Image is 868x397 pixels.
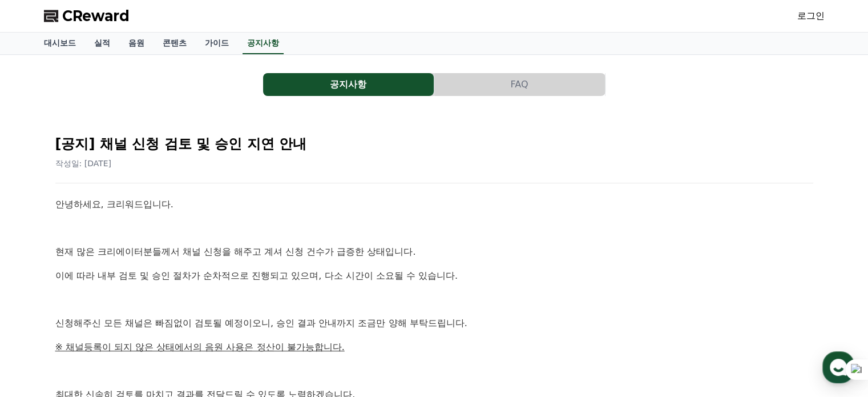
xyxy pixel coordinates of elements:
[243,33,284,54] a: 공지사항
[36,319,43,328] span: 홈
[55,342,345,352] u: ※ 채널등록이 되지 않은 상태에서의 음원 사용은 정산이 불가능합니다.
[263,73,434,96] a: 공지사항
[55,197,813,212] p: 안녕하세요, 크리워드입니다.
[75,302,147,331] a: 대화
[196,33,238,54] a: 가이드
[104,320,118,329] span: 대화
[3,302,75,331] a: 홈
[434,73,605,96] button: FAQ
[263,73,434,96] button: 공지사항
[55,159,112,168] span: 작성일: [DATE]
[55,316,813,331] p: 신청해주신 모든 채널은 빠짐없이 검토될 예정이오니, 승인 결과 안내까지 조금만 양해 부탁드립니다.
[154,33,196,54] a: 콘텐츠
[119,33,154,54] a: 음원
[85,33,119,54] a: 실적
[55,135,813,153] h2: [공지] 채널 신청 검토 및 승인 지연 안내
[434,73,605,96] a: FAQ
[55,268,813,283] p: 이에 따라 내부 검토 및 승인 절차가 순차적으로 진행되고 있으며, 다소 시간이 소요될 수 있습니다.
[44,7,130,25] a: CReward
[35,33,85,54] a: 대시보드
[797,9,825,23] a: 로그인
[176,319,190,328] span: 설정
[62,7,130,25] span: CReward
[147,302,219,331] a: 설정
[55,244,813,259] p: 현재 많은 크리에이터분들께서 채널 신청을 해주고 계셔 신청 건수가 급증한 상태입니다.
